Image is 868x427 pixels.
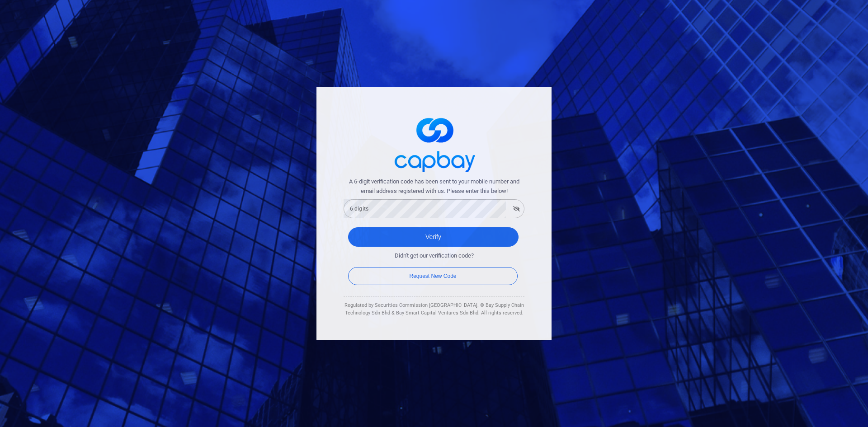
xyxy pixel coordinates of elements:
[348,227,519,247] button: Verify
[389,110,479,177] img: logo
[344,177,524,196] span: A 6-digit verification code has been sent to your mobile number and email address registered with...
[348,267,518,285] button: Request New Code
[395,251,474,261] span: Didn't get our verification code?
[344,301,524,317] div: Regulated by Securities Commission [GEOGRAPHIC_DATA]. © Bay Supply Chain Technology Sdn Bhd & Bay...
